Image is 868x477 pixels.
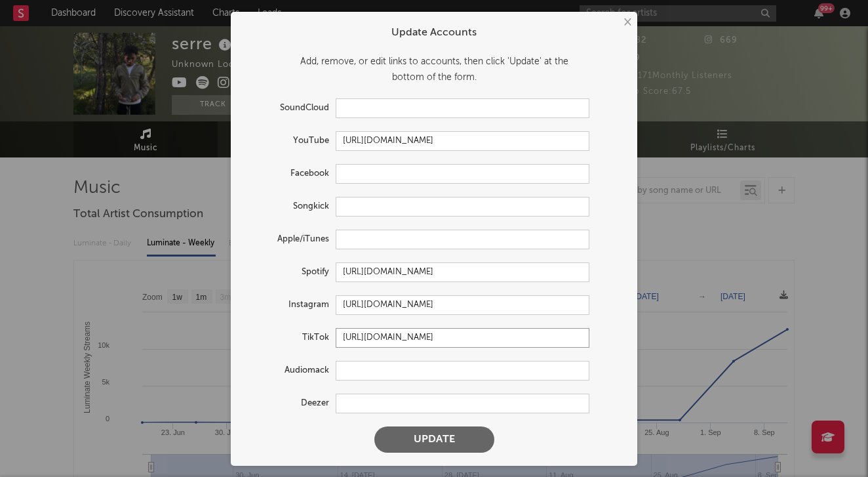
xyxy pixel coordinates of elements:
[244,232,336,247] label: Apple/iTunes
[244,297,336,313] label: Instagram
[374,426,494,453] button: Update
[244,54,624,85] div: Add, remove, or edit links to accounts, then click 'Update' at the bottom of the form.
[244,330,336,346] label: TikTok
[244,396,336,411] label: Deezer
[620,15,634,30] button: ×
[244,100,336,116] label: SoundCloud
[244,25,624,41] div: Update Accounts
[244,199,336,215] label: Songkick
[244,166,336,182] label: Facebook
[244,363,336,379] label: Audiomack
[244,264,336,280] label: Spotify
[244,133,336,149] label: YouTube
